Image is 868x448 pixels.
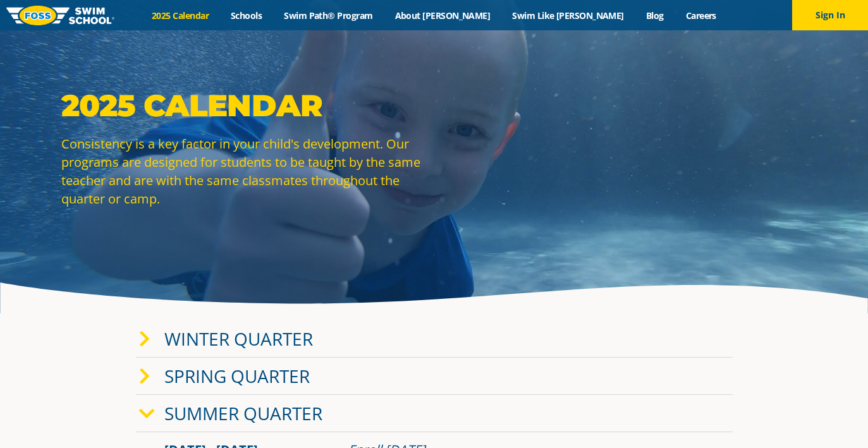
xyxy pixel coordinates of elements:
[61,87,322,124] strong: 2025 Calendar
[273,9,384,21] a: Swim Path® Program
[6,6,114,25] img: FOSS Swim School Logo
[675,9,727,21] a: Careers
[501,9,635,21] a: Swim Like [PERSON_NAME]
[164,364,310,388] a: Spring Quarter
[384,9,501,21] a: About [PERSON_NAME]
[220,9,273,21] a: Schools
[141,9,220,21] a: 2025 Calendar
[164,401,322,425] a: Summer Quarter
[164,327,313,351] a: Winter Quarter
[61,135,428,208] p: Consistency is a key factor in your child's development. Our programs are designed for students t...
[635,9,675,21] a: Blog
